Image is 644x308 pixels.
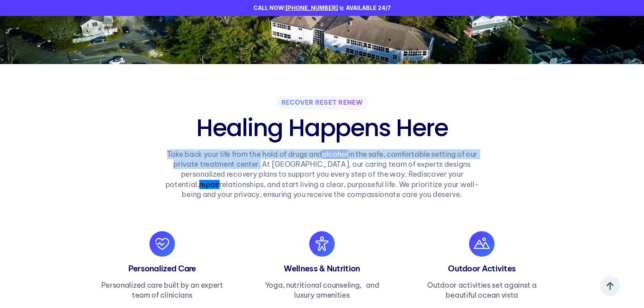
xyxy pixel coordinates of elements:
[415,280,549,300] p: Outdoor activities set against a beautiful ocean vista
[181,116,463,140] h2: Healing Happens Here
[255,280,389,300] p: Yoga, nutritional counseling, and luxury amenities
[284,263,360,274] p: Wellness & Nutrition
[285,4,338,11] a: [PHONE_NUMBER]
[199,180,220,189] span: Category: Others, Term: "repair", Translation: "repair"
[281,99,363,106] span: RECOVER RESET RENEW
[346,4,391,12] p: AVAILABLE 24/7
[322,150,348,159] span: Category: Alcohol, Term: "alcohol"
[253,4,338,12] p: CALL NOW:
[448,263,516,274] p: Outdoor Activites
[128,263,196,274] p: Personalized Care
[95,280,229,300] p: Personalized care built by an expert team of clinicians
[157,149,487,199] p: Take back your life from the hold of drugs and in the safe, comfortable setting of our private tr...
